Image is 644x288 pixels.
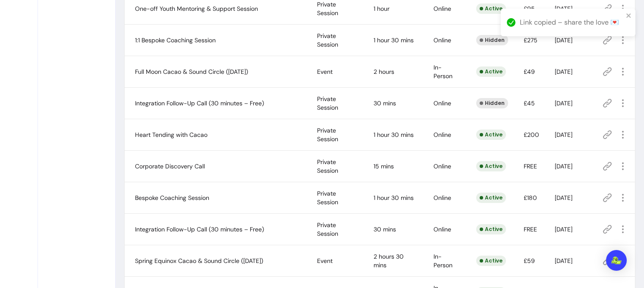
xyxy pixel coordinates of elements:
span: Online [434,131,451,139]
span: Spring Equinox Cacao & Sound Circle ([DATE]) [135,257,263,265]
span: Online [434,225,451,233]
span: £49 [524,68,535,76]
span: £59 [524,257,535,265]
span: [DATE] [555,225,572,233]
span: Private Session [317,221,338,237]
div: Active [476,3,506,14]
div: Link copied – share the love 💌 [520,17,623,28]
span: £95 [524,5,535,13]
span: [DATE] [555,194,572,202]
span: Online [434,99,451,107]
span: Private Session [317,95,338,111]
span: 2 hours [374,68,394,76]
span: Online [434,36,451,44]
span: 2 hours 30 mins [374,253,404,269]
span: Integration Follow-Up Call (30 minutes – Free) [135,225,264,233]
div: Active [476,256,506,266]
span: Corporate Discovery Call [135,162,205,170]
button: close [626,12,632,19]
span: Event [317,257,333,265]
span: Integration Follow-Up Call (30 minutes – Free) [135,99,264,107]
span: 1 hour 30 mins [374,36,414,44]
span: In-Person [434,63,452,80]
span: Event [317,68,333,76]
span: 1 hour 30 mins [374,194,414,202]
span: [DATE] [555,99,572,107]
span: FREE [524,162,537,170]
span: Heart Tending with Cacao [135,131,207,139]
span: [DATE] [555,162,572,170]
span: One-off Youth Mentoring & Support Session [135,5,258,13]
span: £200 [524,131,539,139]
span: 1 hour [374,5,390,13]
div: Active [476,193,506,203]
span: £180 [524,194,537,202]
span: Private Session [317,0,338,17]
span: Online [434,194,451,202]
span: 30 mins [374,225,396,233]
span: Private Session [317,190,338,206]
span: 1:1 Bespoke Coaching Session [135,36,216,44]
span: FREE [524,225,537,233]
span: In-Person [434,253,452,269]
span: Online [434,162,451,170]
span: 1 hour 30 mins [374,131,414,139]
span: Private Session [317,158,338,174]
span: 15 mins [374,162,394,170]
div: Active [476,161,506,171]
span: Bespoke Coaching Session [135,194,209,202]
span: Private Session [317,127,338,143]
div: Open Intercom Messenger [606,250,627,271]
span: 30 mins [374,99,396,107]
span: Online [434,5,451,13]
span: Full Moon Cacao & Sound Circle ([DATE]) [135,68,248,76]
div: Active [476,66,506,77]
span: [DATE] [555,131,572,139]
span: Private Session [317,32,338,48]
span: £45 [524,99,535,107]
span: [DATE] [555,5,572,13]
div: Hidden [476,35,508,45]
div: Hidden [476,98,508,108]
span: [DATE] [555,257,572,265]
span: [DATE] [555,68,572,76]
div: Active [476,224,506,234]
div: Active [476,130,506,140]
